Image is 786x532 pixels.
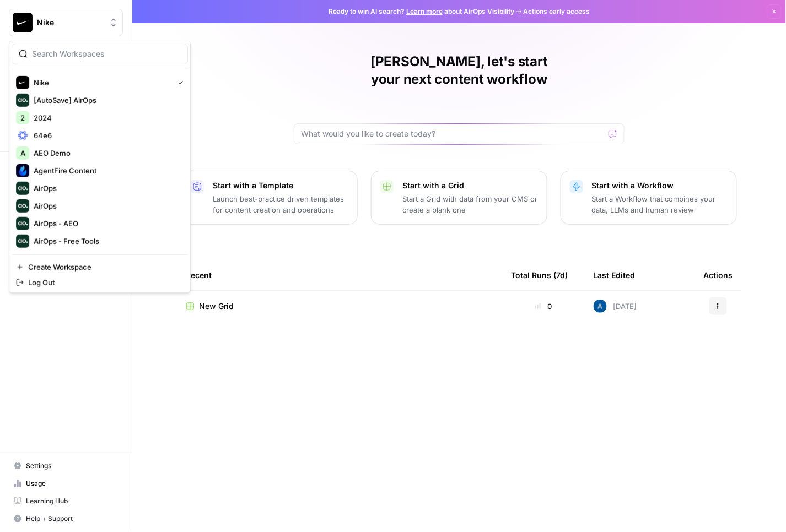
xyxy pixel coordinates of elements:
[511,301,576,312] div: 0
[9,492,123,510] a: Learning Hub
[199,301,234,312] span: New Grid
[592,180,728,191] p: Start with a Workflow
[16,164,29,177] img: AgentFire Content Logo
[329,7,514,17] span: Ready to win AI search? about AirOps Visibility
[402,193,538,215] p: Start a Grid with data from your CMS or create a blank one
[16,199,29,213] img: AirOps Logo
[9,457,123,475] a: Settings
[406,7,443,15] a: Learn more
[213,193,348,215] p: Launch best-practice driven templates for content creation and operations
[16,94,29,107] img: [AutoSave] AirOps Logo
[20,112,25,123] span: 2
[37,17,104,28] span: Nike
[26,461,118,471] span: Settings
[26,514,118,524] span: Help + Support
[16,129,29,142] img: 64e6 Logo
[12,275,188,290] a: Log Out
[34,183,179,194] span: AirOps
[186,301,493,312] a: New Grid
[16,235,29,248] img: AirOps - Free Tools Logo
[294,53,625,88] h1: [PERSON_NAME], let's start your next content workflow
[34,77,169,88] span: Nike
[26,496,118,506] span: Learning Hub
[402,180,538,191] p: Start with a Grid
[704,260,733,290] div: Actions
[594,300,607,313] img: he81ibor8lsei4p3qvg4ugbvimgp
[9,510,123,528] button: Help + Support
[13,13,33,32] img: Nike Logo
[16,217,29,230] img: AirOps - AEO Logo
[28,277,179,288] span: Log Out
[12,259,188,275] a: Create Workspace
[186,260,493,290] div: Recent
[9,475,123,492] a: Usage
[9,9,123,36] button: Workspace: Nike
[301,128,604,139] input: What would you like to create today?
[34,95,179,106] span: [AutoSave] AirOps
[561,171,737,225] button: Start with a WorkflowStart a Workflow that combines your data, LLMs and human review
[16,76,29,89] img: Nike Logo
[34,130,179,141] span: 64e6
[523,7,590,17] span: Actions early access
[213,180,348,191] p: Start with a Template
[371,171,547,225] button: Start with a GridStart a Grid with data from your CMS or create a blank one
[511,260,568,290] div: Total Runs (7d)
[16,182,29,195] img: AirOps Logo
[594,300,637,313] div: [DATE]
[34,218,179,229] span: AirOps - AEO
[592,193,728,215] p: Start a Workflow that combines your data, LLMs and human review
[20,148,25,159] span: A
[26,479,118,488] span: Usage
[594,260,636,290] div: Last Edited
[9,41,191,293] div: Workspace: Nike
[34,165,179,176] span: AgentFire Content
[28,262,179,273] span: Create Workspace
[34,112,179,123] span: 2024
[34,200,179,211] span: AirOps
[181,171,358,225] button: Start with a TemplateLaunch best-practice driven templates for content creation and operations
[34,148,179,159] span: AEO Demo
[32,48,181,59] input: Search Workspaces
[34,236,179,247] span: AirOps - Free Tools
